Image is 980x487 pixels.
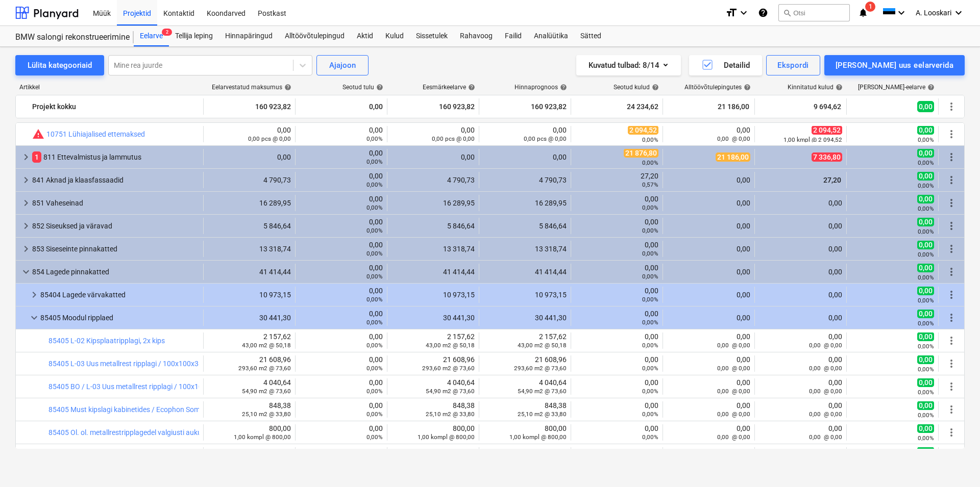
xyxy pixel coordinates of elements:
div: 0,00 [667,401,750,418]
div: 21 608,96 [208,355,291,372]
span: Rohkem tegevusi [945,100,958,113]
div: 10 973,15 [208,291,291,299]
div: [PERSON_NAME]-eelarve [858,84,935,91]
div: Lülita kategooriaid [28,59,92,72]
span: 0,00 [917,378,934,387]
small: 293,60 m2 @ 73,60 [514,365,567,372]
div: 4 790,73 [483,176,567,184]
div: 41 414,44 [483,268,567,276]
i: keyboard_arrow_down [895,7,908,19]
button: Otsi [778,4,850,21]
span: 9 694,62 [813,101,842,112]
small: 0,00% [918,274,934,281]
small: 293,60 m2 @ 73,60 [238,365,291,372]
div: 21 608,96 [483,355,567,372]
small: 54,90 m2 @ 73,60 [518,388,567,395]
div: 0,00 [300,310,383,326]
span: help [925,84,935,91]
div: Artikkel [15,84,204,91]
small: 0,00% [918,297,934,304]
div: 160 923,82 [208,98,291,115]
span: keyboard_arrow_right [20,151,32,163]
small: 0,00 @ 0,00 [809,388,842,395]
div: 0,00 [759,332,842,349]
div: 16 289,95 [483,199,567,207]
div: 0,00 [575,401,658,418]
div: 4 040,64 [391,378,475,395]
div: 0,00 [667,222,750,230]
small: 0,00% [366,365,383,372]
button: Ekspordi [766,55,820,75]
div: 0,00 [759,401,842,418]
div: 0,00 [759,378,842,395]
span: help [282,84,291,91]
small: 43,00 m2 @ 50,18 [426,342,475,349]
small: 0,00 @ 0,00 [717,411,750,418]
i: format_size [725,7,738,19]
div: Kinnitatud kulud [788,84,843,91]
span: Rohkem tegevusi [945,197,958,209]
span: keyboard_arrow_right [20,197,32,209]
span: 0,00 [917,101,934,112]
div: 160 923,82 [391,98,475,115]
div: Eesmärkeelarve [423,84,475,91]
a: 85405 Must kipslagi kabinetides / Ecophon Sombra A black 600x600x15 T24 Connect karkassil [48,405,348,414]
div: 4 790,73 [391,176,475,184]
div: 0,00 [667,291,750,299]
small: 0,00% [642,388,658,395]
small: 0,00% [642,273,658,280]
div: 0,00 [300,264,383,280]
small: 0,00 @ 0,00 [717,388,750,395]
div: 13 318,74 [391,245,475,253]
span: 0,00 [917,401,934,410]
div: 0,00 [667,126,750,142]
span: help [834,84,843,91]
span: 0,00 [917,332,934,341]
span: Rohkem tegevusi [945,266,958,278]
div: 0,00 [483,126,567,142]
span: 0,00 [917,171,934,181]
div: 16 289,95 [391,199,475,207]
span: 7 336,80 [812,152,842,162]
i: keyboard_arrow_down [952,7,965,19]
button: Detailid [689,55,762,75]
small: 0,00 @ 0,00 [809,411,842,418]
small: 0,00% [642,227,658,234]
span: Seotud kulud ületavad prognoosi [32,128,44,140]
div: 853 Siseseinte pinnakatted [32,241,199,257]
small: 43,00 m2 @ 50,18 [242,342,291,349]
div: 0,00 [759,268,842,276]
span: 2 [162,29,172,36]
small: 0,00% [642,136,658,143]
div: 41 414,44 [208,268,291,276]
small: 0,00% [918,205,934,212]
div: 0,00 [667,314,750,322]
a: 85405 L-02 Kipsplaatripplagi, 2x kips [48,337,165,345]
small: 1,00 kmpl @ 2 094,52 [783,136,842,143]
div: 4 040,64 [208,378,291,395]
a: Kulud [379,26,410,46]
span: 0,00 [917,263,934,272]
a: 85405 BO / L-03 Uus metallrest ripplagi / 100x100x38 mahuline rest T15 karkassil must toon+sombra... [48,382,493,391]
div: 848,38 [391,401,475,418]
div: Rahavoog [454,26,499,46]
div: Aktid [351,26,379,46]
div: 841 Aknad ja klaasfassaadid [32,172,199,188]
small: 0,00% [918,159,934,166]
span: keyboard_arrow_right [20,174,32,186]
div: 0,00 [667,355,750,372]
small: 0,00% [918,412,934,419]
div: 30 441,30 [208,314,291,322]
small: 0,00% [918,251,934,258]
a: Alltöövõtulepingud [279,26,351,46]
div: 0,00 [759,314,842,322]
small: 1,00 kompl @ 800,00 [234,433,291,441]
span: Rohkem tegevusi [945,403,958,416]
small: 0,00% [366,181,383,188]
small: 0,00% [366,135,383,142]
div: 0,00 [575,332,658,349]
span: Rohkem tegevusi [945,426,958,439]
span: Rohkem tegevusi [945,312,958,324]
div: 0,00 [759,355,842,372]
div: 811 Ettevalmistus ja lammutus [32,149,199,165]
